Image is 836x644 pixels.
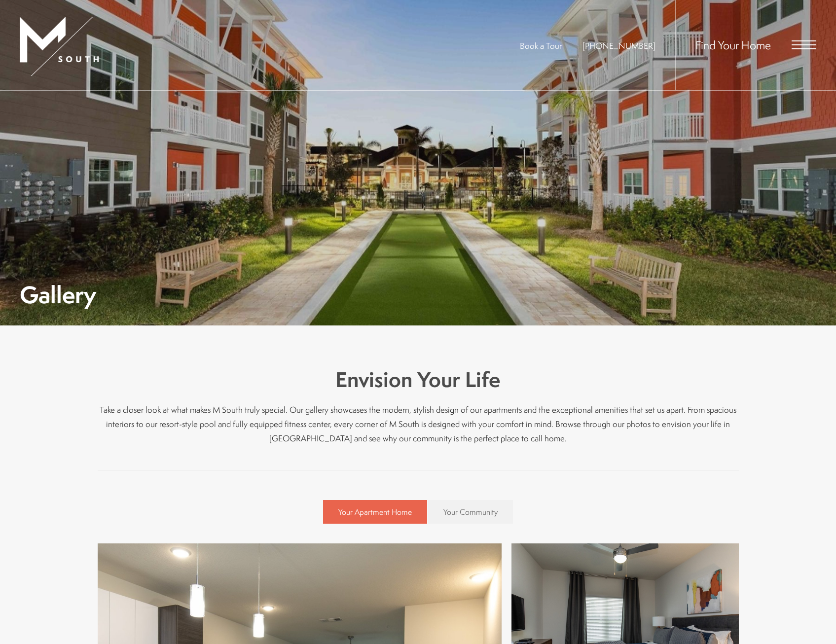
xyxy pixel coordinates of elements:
[428,500,513,524] a: Your Community
[582,40,655,51] span: [PHONE_NUMBER]
[323,500,427,524] a: Your Apartment Home
[98,365,739,394] h3: Envision Your Life
[338,506,412,517] span: Your Apartment Home
[443,506,498,517] span: Your Community
[98,402,739,445] p: Take a closer look at what makes M South truly special. Our gallery showcases the modern, stylish...
[520,40,562,51] a: Book a Tour
[582,40,655,51] a: Call Us at 813-570-8014
[695,37,771,53] a: Find Your Home
[792,40,816,49] button: Open Menu
[20,284,96,306] h1: Gallery
[20,17,99,76] img: MSouth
